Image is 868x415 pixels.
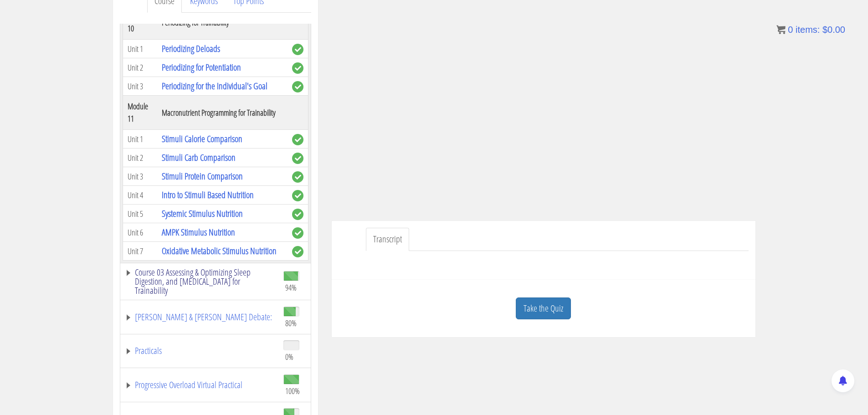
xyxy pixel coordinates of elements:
span: 100% [285,386,300,396]
a: Systemic Stimulus Nutrition [162,207,243,220]
span: complete [292,44,303,55]
td: Unit 7 [123,242,157,261]
a: Periodizing for Potentiation [162,61,241,73]
td: Unit 1 [123,130,157,149]
a: Periodizing for the Individual's Goal [162,80,267,92]
img: icon11.png [776,25,786,34]
span: $ [822,25,827,35]
td: Unit 4 [123,186,157,205]
span: 0% [285,352,293,362]
a: Course 03 Assessing & Optimizing Sleep Digestion, and [MEDICAL_DATA] for Trainability [125,268,274,295]
a: Intro to Stimuli Based Nutrition [162,189,254,201]
td: Unit 3 [123,167,157,186]
span: 94% [285,282,297,292]
th: Macronutrient Programming for Trainability [157,96,288,130]
a: Transcript [366,228,409,251]
td: Unit 2 [123,149,157,167]
a: Stimuli Carb Comparison [162,151,236,164]
a: Periodizing Deloads [162,42,220,55]
td: Unit 5 [123,205,157,223]
span: complete [292,81,303,92]
span: complete [292,134,303,145]
a: Take the Quiz [516,297,571,320]
bdi: 0.00 [822,25,845,35]
span: 80% [285,318,297,328]
span: complete [292,246,303,257]
a: Stimuli Protein Comparison [162,170,243,182]
span: complete [292,227,303,239]
span: complete [292,209,303,220]
td: Unit 3 [123,77,157,96]
a: Oxidative Metabolic Stimulus Nutrition [162,245,277,257]
a: Progressive Overload Virtual Practical [125,380,274,389]
span: complete [292,171,303,183]
span: complete [292,190,303,201]
a: 0 items: $0.00 [776,25,845,35]
a: AMPK Stimulus Nutrition [162,226,235,238]
span: 0 [788,25,793,35]
span: items: [796,25,820,35]
a: [PERSON_NAME] & [PERSON_NAME] Debate: [125,313,274,322]
span: complete [292,153,303,164]
td: Unit 6 [123,223,157,242]
a: Stimuli Calorie Comparison [162,133,242,145]
td: Unit 1 [123,40,157,58]
th: Module 11 [123,96,157,130]
td: Unit 2 [123,58,157,77]
span: complete [292,62,303,74]
a: Practicals [125,346,274,355]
